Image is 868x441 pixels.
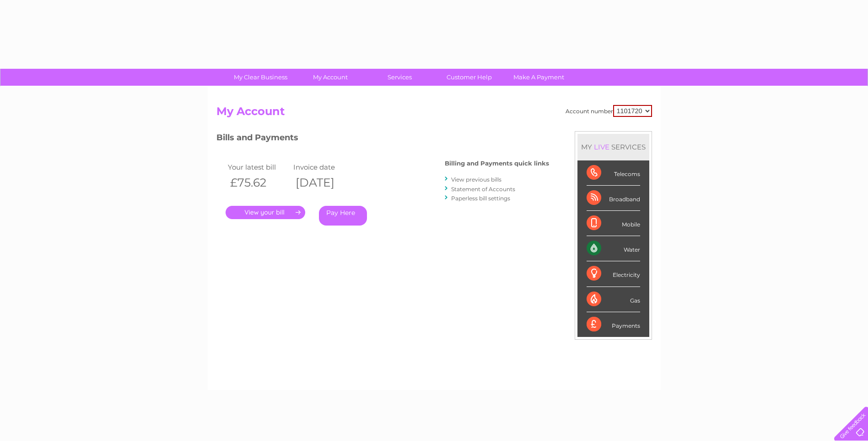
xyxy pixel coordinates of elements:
th: [DATE] [291,173,357,192]
h3: Bills and Payments [216,131,549,147]
h2: My Account [216,105,652,122]
div: Electricity [587,261,640,287]
a: My Clear Business [223,69,298,86]
a: Services [362,69,437,86]
div: Broadband [587,186,640,211]
td: Your latest bill [226,161,291,173]
td: Invoice date [291,161,357,173]
a: Customer Help [431,69,507,86]
div: Account number [566,105,652,117]
a: . [226,206,305,219]
a: Pay Here [319,206,367,226]
h4: Billing and Payments quick links [445,160,549,167]
div: Water [587,236,640,261]
div: Payments [587,312,640,337]
a: My Account [292,69,368,86]
div: Mobile [587,211,640,236]
a: Make A Payment [501,69,577,86]
th: £75.62 [226,173,291,192]
div: Gas [587,287,640,312]
a: View previous bills [451,176,501,183]
a: Paperless bill settings [451,195,510,202]
div: MY SERVICES [577,134,649,160]
a: Statement of Accounts [451,186,515,193]
div: Telecoms [587,160,640,186]
div: LIVE [592,143,611,151]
